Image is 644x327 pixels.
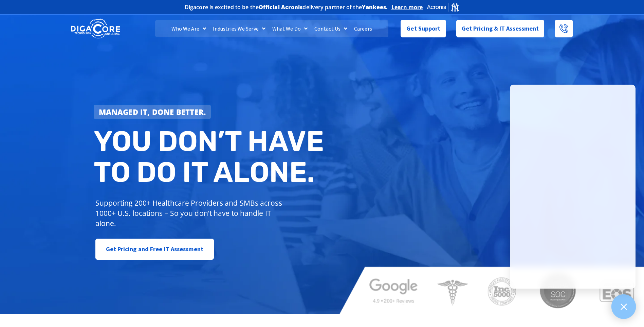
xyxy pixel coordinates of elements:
[95,198,285,228] p: Supporting 200+ Healthcare Providers and SMBs across 1000+ U.S. locations – So you don’t have to ...
[99,107,206,117] strong: Managed IT, done better.
[94,105,211,119] a: Managed IT, done better.
[406,22,440,35] span: Get Support
[155,20,388,37] nav: Menu
[510,85,636,289] iframe: Chatgenie Messenger
[168,20,209,37] a: Who We Are
[259,3,303,11] b: Official Acronis
[426,2,460,12] img: Acronis
[269,20,311,37] a: What We Do
[311,20,351,37] a: Contact Us
[401,20,446,37] a: Get Support
[462,22,539,35] span: Get Pricing & IT Assessment
[106,242,203,256] span: Get Pricing and Free IT Assessment
[362,3,388,11] b: Yankees.
[94,126,327,188] h2: You don’t have to do IT alone.
[185,4,388,10] h2: Digacore is excited to be the delivery partner of the
[209,20,269,37] a: Industries We Serve
[71,18,120,39] img: DigaCore Technology Consulting
[456,20,545,37] a: Get Pricing & IT Assessment
[391,4,423,11] a: Learn more
[95,239,214,260] a: Get Pricing and Free IT Assessment
[351,20,375,37] a: Careers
